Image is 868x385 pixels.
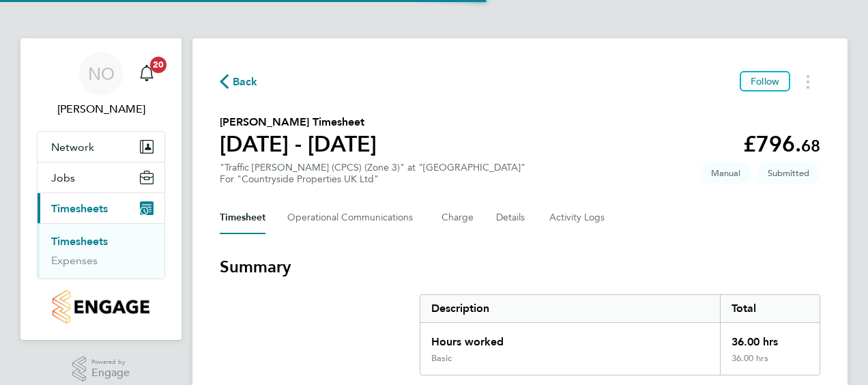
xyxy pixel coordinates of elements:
[51,171,75,184] span: Jobs
[757,162,820,184] span: This timesheet is Submitted.
[796,71,820,92] button: Timesheets Menu
[220,201,265,234] button: Timesheet
[37,52,165,117] a: NO[PERSON_NAME]
[220,256,820,278] h3: Summary
[740,71,790,91] button: Follow
[751,75,779,87] span: Follow
[233,74,258,90] span: Back
[38,193,164,223] button: Timesheets
[420,323,720,353] div: Hours worked
[37,290,165,324] a: Go to home page
[150,57,167,73] span: 20
[91,356,130,368] span: Powered by
[38,132,164,162] button: Network
[88,65,115,83] span: NO
[700,162,751,184] span: This timesheet was manually created.
[51,141,94,154] span: Network
[133,52,160,96] a: 20
[20,38,182,340] nav: Main navigation
[220,73,258,90] button: Back
[549,201,607,234] button: Activity Logs
[51,202,108,215] span: Timesheets
[220,130,377,158] h1: [DATE] - [DATE]
[220,162,525,185] div: "Traffic [PERSON_NAME] (CPCS) (Zone 3)" at "[GEOGRAPHIC_DATA]"
[220,114,377,130] h2: [PERSON_NAME] Timesheet
[287,201,420,234] button: Operational Communications
[53,290,149,324] img: countryside-properties-logo-retina.png
[720,353,820,375] div: 36.00 hrs
[431,353,452,364] div: Basic
[743,131,820,157] app-decimal: £796.
[496,201,527,234] button: Details
[420,295,720,322] div: Description
[72,356,130,382] a: Powered byEngage
[51,254,98,267] a: Expenses
[720,323,820,353] div: 36.00 hrs
[51,235,108,248] a: Timesheets
[38,162,164,192] button: Jobs
[442,201,474,234] button: Charge
[720,295,820,322] div: Total
[220,173,525,185] div: For "Countryside Properties UK Ltd"
[38,223,164,279] div: Timesheets
[91,367,130,379] span: Engage
[420,294,820,375] div: Summary
[37,101,165,117] span: Nick O'Shea
[801,136,820,156] span: 68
